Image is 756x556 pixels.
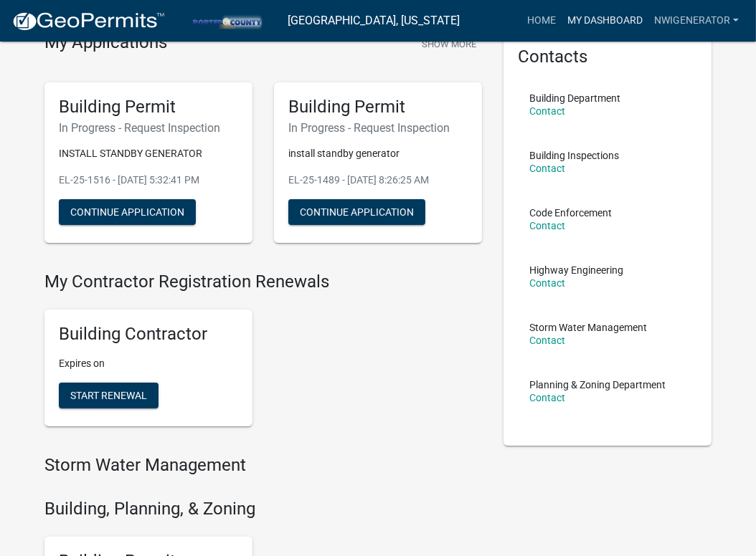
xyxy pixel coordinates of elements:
[288,97,468,118] h5: Building Permit
[44,272,482,438] wm-registration-list-section: My Contractor Registration Renewals
[529,322,647,332] p: Storm Water Management
[176,11,276,30] img: Porter County, Indiana
[59,173,238,188] p: EL-25-1516 - [DATE] 5:32:41 PM
[529,265,623,275] p: Highway Engineering
[288,9,460,33] a: [GEOGRAPHIC_DATA], [US_STATE]
[529,277,565,289] a: Contact
[529,335,565,346] a: Contact
[59,356,238,371] p: Expires on
[529,93,620,103] p: Building Department
[288,199,425,225] button: Continue Application
[59,97,238,118] h5: Building Permit
[562,7,648,34] a: My Dashboard
[288,173,468,188] p: EL-25-1489 - [DATE] 8:26:25 AM
[529,150,619,160] p: Building Inspections
[529,380,666,390] p: Planning & Zoning Department
[59,199,196,225] button: Continue Application
[529,163,565,174] a: Contact
[44,32,167,54] h4: My Applications
[59,121,238,135] h6: In Progress - Request Inspection
[518,47,697,67] h5: Contacts
[59,324,238,345] h5: Building Contractor
[70,390,147,401] span: Start Renewal
[529,105,565,117] a: Contact
[44,499,482,519] h4: Building, Planning, & Zoning
[44,272,482,292] h4: My Contractor Registration Renewals
[44,455,482,476] h4: Storm Water Management
[529,220,565,231] a: Contact
[529,392,565,403] a: Contact
[288,121,468,135] h6: In Progress - Request Inspection
[521,7,562,34] a: Home
[288,146,468,161] p: install standby generator
[416,32,482,56] button: Show More
[59,146,238,161] p: INSTALL STANDBY GENERATOR
[529,208,612,218] p: Code Enforcement
[648,7,745,34] a: nwigenerator
[59,383,159,408] button: Start Renewal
